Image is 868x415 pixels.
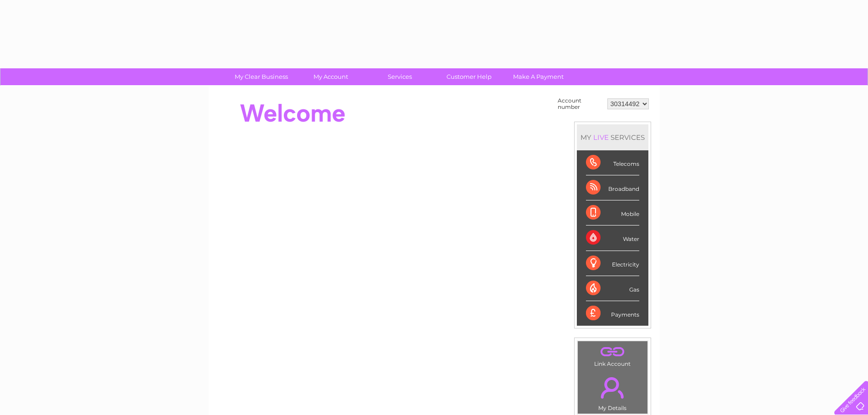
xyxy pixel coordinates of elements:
div: LIVE [591,133,611,142]
div: Gas [586,276,639,301]
a: My Clear Business [224,68,299,85]
td: My Details [577,369,648,414]
a: . [580,343,645,359]
a: Customer Help [431,68,507,85]
a: Services [362,68,437,85]
a: My Account [293,68,368,85]
div: Payments [586,301,639,326]
div: Broadband [586,175,639,200]
a: Make A Payment [501,68,576,85]
td: Link Account [577,341,648,369]
div: Mobile [586,200,639,225]
div: Water [586,225,639,251]
td: Account number [555,95,605,113]
div: Electricity [586,251,639,276]
a: . [580,372,645,404]
div: MY SERVICES [577,124,648,150]
div: Telecoms [586,150,639,175]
